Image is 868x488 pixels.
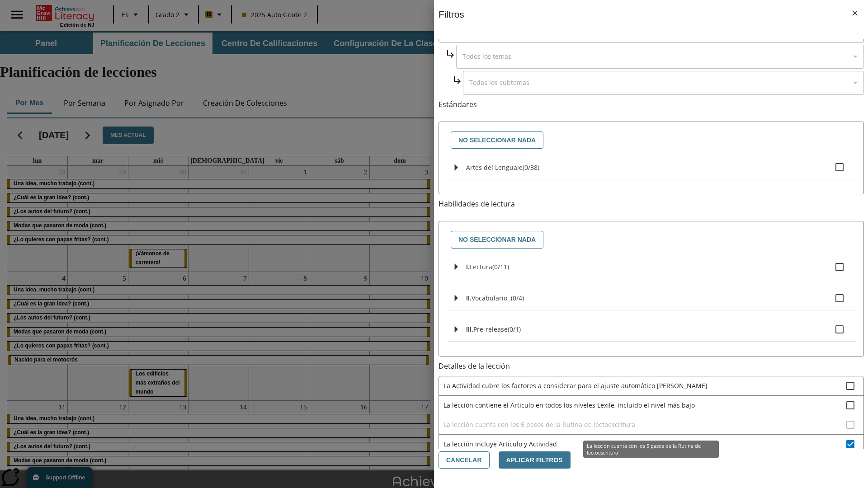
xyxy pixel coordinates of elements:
ul: Seleccione habilidades [448,255,856,349]
div: Seleccione estándares [446,129,856,151]
div: La lección contiene el Articulo en todos los niveles Lexile, incluido el nivel más bajo [439,396,863,415]
span: Pre-release [473,325,508,333]
p: Detalles de la lección [439,361,864,371]
div: Seleccione una Asignatura [456,45,864,69]
span: Lectura [470,263,492,271]
span: III. [466,326,473,333]
span: Artes del Lenguaje [466,163,523,172]
p: Habilidades de lectura [439,199,864,209]
button: Cerrar los filtros del Menú lateral [845,4,864,23]
div: La Actividad cubre los factores a considerar para el ajuste automático del lexile [439,376,863,396]
div: La lección cuenta con los 5 pasos de la Rutina de lectoescritura [583,441,719,458]
ul: Seleccione estándares [448,155,856,187]
span: Vocabulario . [472,294,511,302]
span: 0 estándares seleccionados/11 estándares en grupo [492,263,509,271]
div: Seleccione una Asignatura [463,71,864,95]
button: No seleccionar nada [451,131,543,149]
h1: Filtros [439,9,464,34]
span: La lección contiene el Articulo en todos los niveles Lexile, incluido el nivel más bajo [443,400,846,410]
button: No seleccionar nada [451,231,543,249]
span: La lección incluye Artículo y Actividad [443,439,846,449]
span: 0 estándares seleccionados/38 estándares en grupo [523,163,539,172]
span: 0 estándares seleccionados/4 estándares en grupo [511,294,524,302]
div: Seleccione habilidades [446,229,856,251]
span: La Actividad cubre los factores a considerar para el ajuste automático [PERSON_NAME] [443,381,846,390]
span: II. [466,295,472,302]
button: Aplicar Filtros [499,451,571,469]
div: La lección incluye Artículo y Actividad [439,434,863,454]
span: I. [466,263,470,271]
span: 0 estándares seleccionados/1 estándares en grupo [508,325,521,333]
p: Estándares [439,99,864,110]
button: Cancelar [439,451,490,469]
